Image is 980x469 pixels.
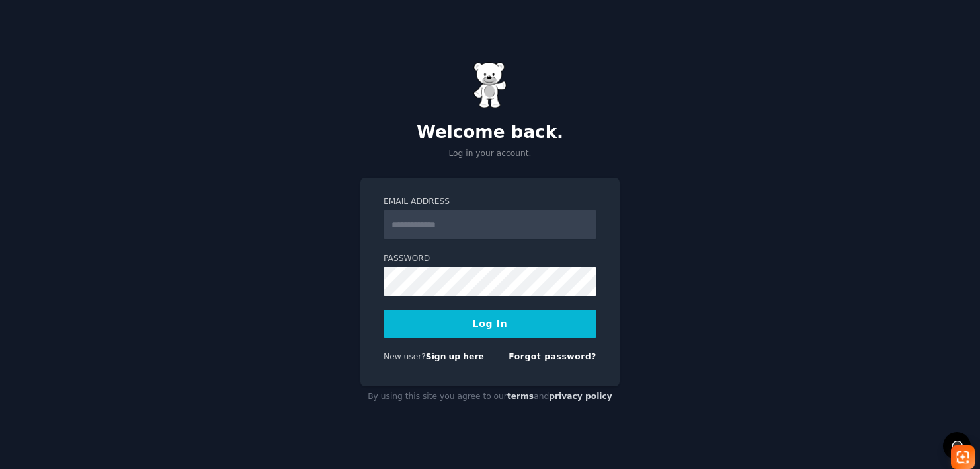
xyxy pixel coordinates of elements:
[507,392,534,401] a: terms
[360,148,620,160] p: Log in your account.
[473,62,507,108] img: Gummy Bear
[509,352,596,361] a: Forgot password?
[549,392,612,401] a: privacy policy
[426,352,484,361] a: Sign up here
[360,122,620,143] h2: Welcome back.
[384,352,426,361] span: New user?
[384,253,596,265] label: Password
[360,386,620,408] div: By using this site you agree to our and
[384,196,596,208] label: Email Address
[384,310,596,338] button: Log In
